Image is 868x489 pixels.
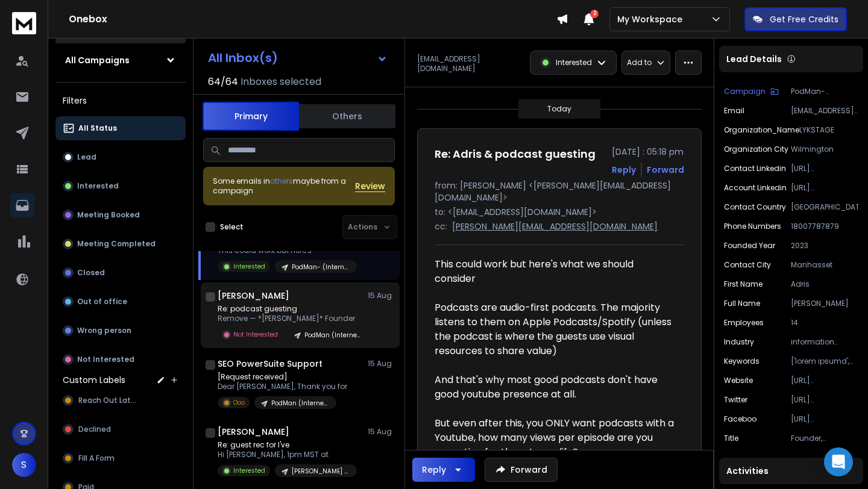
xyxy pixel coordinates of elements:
[55,417,186,441] button: Declined
[241,75,321,89] h3: Inboxes selected
[218,426,289,438] h1: [PERSON_NAME]
[355,180,385,192] span: Review
[791,164,858,173] p: [URL][DOMAIN_NAME]
[791,202,858,212] p: [GEOGRAPHIC_DATA]
[724,183,787,193] p: Account Linkedin
[233,398,245,407] p: Ooo
[412,458,475,482] button: Reply
[791,434,858,443] p: Founder, LYKSTAGE || Co-Founder, Mediamorphosis || Member
[233,330,278,339] p: Not Interested
[77,297,127,307] p: Out of office
[55,261,186,285] button: Closed
[627,58,652,67] p: Add to
[218,304,362,314] p: Re: podcast guesting
[435,301,675,358] div: Podcasts are audio-first podcasts. The majority listens to them on Apple Podcasts/Spotify (unless...
[12,453,36,477] button: S
[198,46,397,70] button: All Inbox(s)
[55,290,186,314] button: Out of office
[791,395,858,405] p: [URL][DOMAIN_NAME]
[799,125,858,135] p: LYKSTAGE
[435,373,675,402] div: And that's why most good podcasts don't have good youtube presence at all.
[435,146,596,163] h1: Re: Adris & podcast guesting
[724,222,781,231] p: Phone Numbers
[77,239,156,249] p: Meeting Completed
[612,146,684,158] p: [DATE] : 05:18 pm
[218,440,357,450] p: Re: guest rec for I've
[292,263,350,272] p: PodMan- (Internet) Batch #1 B ([PERSON_NAME])
[435,179,684,204] p: from: [PERSON_NAME] <[PERSON_NAME][EMAIL_ADDRESS][DOMAIN_NAME]>
[55,388,186,413] button: Reach Out Later
[724,279,763,289] p: First Name
[724,260,771,270] p: Contact City
[12,12,36,34] img: logo
[724,87,779,96] button: Campaign
[220,222,244,232] label: Select
[55,174,186,198] button: Interested
[203,102,299,131] button: Primary
[417,54,523,73] p: [EMAIL_ADDRESS][DOMAIN_NAME]
[791,222,858,231] p: 18007787879
[791,376,858,385] p: [URL][DOMAIN_NAME]
[791,145,858,154] p: Wilmington
[485,458,558,482] button: Forward
[78,123,117,133] p: All Status
[724,87,766,96] p: Campaign
[791,299,858,308] p: [PERSON_NAME]
[791,279,858,289] p: Adris
[55,319,186,343] button: Wrong person
[744,7,847,31] button: Get Free Credits
[77,210,140,220] p: Meeting Booked
[77,152,96,162] p: Lead
[724,125,799,135] p: Organization_Name
[55,347,186,372] button: Not Interested
[208,52,278,64] h1: All Inbox(s)
[55,446,186,470] button: Fill A Form
[304,331,362,340] p: PodMan (Internet) Batch #1 A ([PERSON_NAME])
[77,326,131,335] p: Wrong person
[218,372,347,382] p: [Request received]
[791,357,858,366] p: ['lorem ipsumd', 'sitam consectet', 'adip elitse', 'doei te', 'incidid utlabo', 'etdolore magnaal...
[724,241,775,251] p: Founded year
[724,337,754,347] p: industry
[726,53,782,65] p: Lead Details
[77,181,119,191] p: Interested
[368,291,395,301] p: 15 Aug
[824,447,853,476] div: Open Intercom Messenger
[617,13,687,25] p: My Workspace
[724,395,747,405] p: Twitter
[368,427,395,437] p: 15 Aug
[233,466,265,475] p: Interested
[791,106,858,116] p: [EMAIL_ADDRESS][DOMAIN_NAME]
[270,176,293,186] span: others
[218,382,347,391] p: Dear [PERSON_NAME], Thank you for
[724,106,744,116] p: Email
[435,206,684,218] p: to: <[EMAIL_ADDRESS][DOMAIN_NAME]>
[299,103,395,129] button: Others
[791,241,858,251] p: 2023
[435,416,675,459] div: But even after this, you ONLY want podcasts with a Youtube, how many views per episode are you ex...
[208,75,238,89] span: 64 / 64
[647,164,684,176] div: Forward
[55,92,186,109] h3: Filters
[452,220,658,232] p: [PERSON_NAME][EMAIL_ADDRESS][DOMAIN_NAME]
[78,453,115,463] span: Fill A Form
[55,232,186,256] button: Meeting Completed
[65,54,130,66] h1: All Campaigns
[218,314,362,323] p: Remove — *[PERSON_NAME]* Founder
[612,164,636,176] button: Reply
[724,299,760,308] p: Full Name
[724,145,788,154] p: Organization City
[791,87,858,96] p: PodMan- (Internet) Batch #1 B ([PERSON_NAME])
[218,358,322,370] h1: SEO PowerSuite Support
[77,268,105,278] p: Closed
[78,425,111,434] span: Declined
[435,220,447,232] p: cc:
[435,257,675,286] div: This could work but here's what we should consider
[55,145,186,169] button: Lead
[77,355,134,364] p: Not Interested
[791,318,858,328] p: 14
[719,458,863,484] div: Activities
